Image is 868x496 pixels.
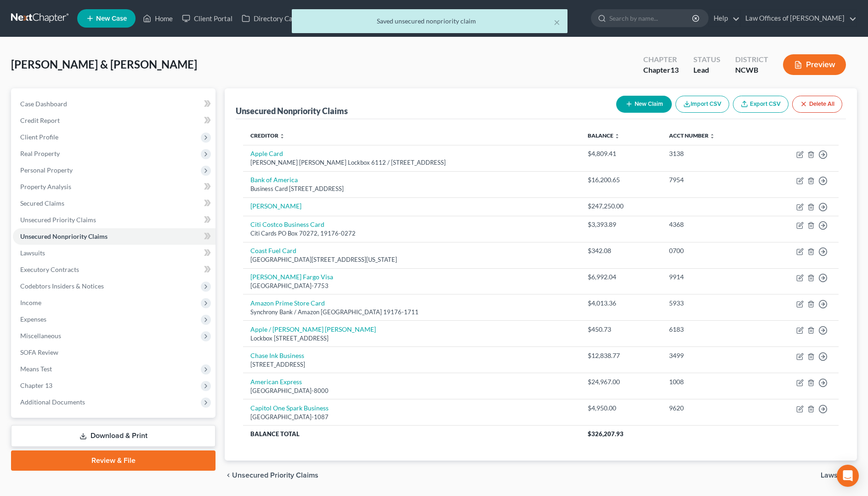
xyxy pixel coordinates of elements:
[243,426,580,442] th: Balance Total
[709,133,715,139] i: unfold_more
[588,202,654,211] div: $247,250.00
[250,386,573,395] div: [GEOGRAPHIC_DATA]-8000
[20,265,79,273] span: Executory Contracts
[588,132,620,139] a: Balance unfold_more
[13,179,216,195] a: Property Analysis
[735,54,768,65] div: District
[669,132,715,139] a: Acct Number unfold_more
[11,450,216,471] a: Review & File
[588,377,654,386] div: $24,967.00
[20,100,67,108] span: Case Dashboard
[821,472,850,479] span: Lawsuits
[250,185,573,193] div: Business Card [STREET_ADDRESS]
[20,216,96,224] span: Unsecured Priority Claims
[669,377,752,386] div: 1008
[250,352,304,359] a: Chase Ink Business
[588,149,654,158] div: $4,809.41
[13,212,216,228] a: Unsecured Priority Claims
[669,272,752,282] div: 9914
[643,54,679,65] div: Chapter
[693,54,720,65] div: Status
[670,65,679,74] span: 13
[614,133,620,139] i: unfold_more
[11,58,197,71] span: [PERSON_NAME] & [PERSON_NAME]
[669,220,752,229] div: 4368
[837,465,859,487] div: Open Intercom Messenger
[20,183,71,190] span: Property Analysis
[20,315,46,323] span: Expenses
[554,17,560,28] button: ×
[279,133,285,139] i: unfold_more
[821,472,857,479] button: Lawsuits chevron_right
[20,116,60,124] span: Credit Report
[20,133,58,141] span: Client Profile
[20,348,58,356] span: SOFA Review
[20,332,61,340] span: Miscellaneous
[232,472,318,479] span: Unsecured Priority Claims
[13,112,216,129] a: Credit Report
[250,308,573,317] div: Synchrony Bank / Amazon [GEOGRAPHIC_DATA] 19176-1711
[20,365,52,373] span: Means Test
[250,202,301,210] a: [PERSON_NAME]
[250,413,573,421] div: [GEOGRAPHIC_DATA]-1087
[669,325,752,334] div: 6183
[250,150,283,157] a: Apple Card
[588,299,654,308] div: $4,013.36
[733,96,789,113] a: Export CSV
[669,246,752,255] div: 0700
[250,158,573,167] div: [PERSON_NAME] [PERSON_NAME] Lockbox 6112 / [STREET_ADDRESS]
[643,65,679,75] div: Chapter
[250,325,376,333] a: Apple / [PERSON_NAME] [PERSON_NAME]
[13,195,216,212] a: Secured Claims
[693,65,720,75] div: Lead
[20,398,85,406] span: Additional Documents
[588,430,624,438] span: $326,207.93
[11,425,216,447] a: Download & Print
[20,232,108,240] span: Unsecured Nonpriority Claims
[735,65,768,75] div: NCWB
[669,175,752,185] div: 7954
[20,199,64,207] span: Secured Claims
[250,255,573,264] div: [GEOGRAPHIC_DATA][STREET_ADDRESS][US_STATE]
[250,247,296,254] a: Coast Fuel Card
[588,325,654,334] div: $450.73
[20,150,60,157] span: Real Property
[250,334,573,343] div: Lockbox [STREET_ADDRESS]
[588,246,654,255] div: $342.08
[20,299,41,306] span: Income
[588,272,654,282] div: $6,992.04
[20,166,73,174] span: Personal Property
[250,176,298,184] a: Bank of America
[588,351,654,360] div: $12,838.77
[250,273,333,281] a: [PERSON_NAME] Fargo Visa
[250,132,285,139] a: Creditor unfold_more
[20,381,52,389] span: Chapter 13
[250,282,573,290] div: [GEOGRAPHIC_DATA]-7753
[13,245,216,261] a: Lawsuits
[783,54,846,75] button: Preview
[13,261,216,278] a: Executory Contracts
[588,175,654,185] div: $16,200.65
[20,282,104,290] span: Codebtors Insiders & Notices
[588,404,654,413] div: $4,950.00
[225,472,318,479] button: chevron_left Unsecured Priority Claims
[13,96,216,112] a: Case Dashboard
[588,220,654,229] div: $3,393.89
[250,360,573,369] div: [STREET_ADDRESS]
[616,96,672,113] button: New Claim
[236,105,348,116] div: Unsecured Nonpriority Claims
[250,220,324,228] a: Citi Costco Business Card
[250,299,325,307] a: Amazon Prime Store Card
[250,404,329,412] a: Capitol One Spark Business
[299,17,560,26] div: Saved unsecured nonpriority claim
[13,344,216,361] a: SOFA Review
[669,351,752,360] div: 3499
[675,96,729,113] button: Import CSV
[250,378,302,386] a: American Express
[13,228,216,245] a: Unsecured Nonpriority Claims
[225,472,232,479] i: chevron_left
[20,249,45,257] span: Lawsuits
[792,96,842,113] button: Delete All
[669,299,752,308] div: 5933
[669,404,752,413] div: 9620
